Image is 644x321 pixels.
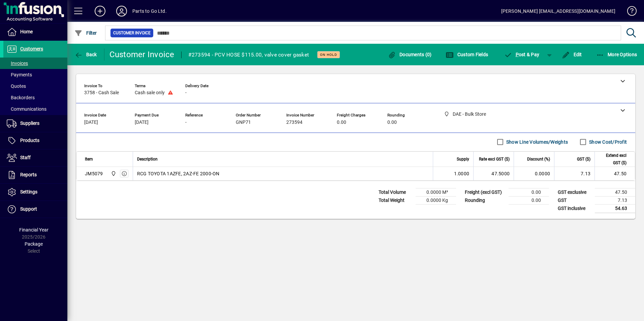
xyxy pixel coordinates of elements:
[109,170,117,177] span: DAE - Bulk Store
[479,155,510,163] span: Rate excl GST ($)
[375,188,416,196] td: Total Volume
[3,149,67,166] a: Staff
[135,120,149,125] span: [DATE]
[416,196,456,204] td: 0.0000 Kg
[3,184,67,201] a: Settings
[504,52,539,57] span: ost & Pay
[19,227,49,233] span: Financial Year
[85,170,103,177] div: JM5079
[20,189,37,194] span: Settings
[109,49,174,60] div: Customer Invoice
[501,48,543,61] button: Post & Pay
[554,196,595,204] td: GST
[73,48,99,61] button: Back
[84,90,119,96] span: 3758 - Cash Sale
[20,138,39,143] span: Products
[596,52,637,57] span: More Options
[132,6,167,16] div: Parts to Go Ltd.
[461,188,509,196] td: Freight (excl GST)
[478,170,510,177] div: 47.5000
[505,139,568,145] label: Show Line Volumes/Weights
[554,204,595,213] td: GST inclusive
[444,48,490,61] button: Custom Fields
[501,6,615,16] div: [PERSON_NAME] [EMAIL_ADDRESS][DOMAIN_NAME]
[516,52,519,57] span: P
[454,170,470,177] span: 1.0000
[588,139,627,145] label: Show Cost/Profit
[560,48,584,61] button: Edit
[20,172,37,177] span: Reports
[595,188,635,196] td: 47.50
[185,120,187,125] span: -
[320,52,337,57] span: On hold
[387,120,397,125] span: 0.00
[3,58,67,69] a: Invoices
[457,155,469,163] span: Supply
[375,196,416,204] td: Total Weight
[85,155,93,163] span: Item
[286,120,302,125] span: 273594
[388,52,432,57] span: Documents (0)
[3,80,67,92] a: Quotes
[337,120,346,125] span: 0.00
[7,72,32,77] span: Payments
[25,241,43,247] span: Package
[599,152,626,167] span: Extend excl GST ($)
[185,90,187,96] span: -
[236,120,251,125] span: GNP71
[446,52,488,57] span: Custom Fields
[3,103,67,115] a: Communications
[509,188,549,196] td: 0.00
[20,155,31,160] span: Staff
[3,201,67,218] a: Support
[137,170,220,177] span: RCG TOYOTA 1AZFE, 2AZ-FE 2000-ON
[137,155,158,163] span: Description
[74,30,97,36] span: Filter
[386,48,433,61] button: Documents (0)
[461,196,509,204] td: Rounding
[3,92,67,103] a: Backorders
[20,29,33,34] span: Home
[111,5,132,17] button: Profile
[509,196,549,204] td: 0.00
[594,167,635,180] td: 47.50
[595,196,635,204] td: 7.13
[3,115,67,132] a: Suppliers
[73,27,99,39] button: Filter
[7,61,28,66] span: Invoices
[7,83,26,89] span: Quotes
[74,52,97,57] span: Back
[577,155,590,163] span: GST ($)
[554,188,595,196] td: GST exclusive
[84,120,98,125] span: [DATE]
[3,24,67,40] a: Home
[113,30,151,36] span: Customer Invoice
[188,49,309,60] div: #273594 - PCV HOSE $115.00, valve cover gasket
[514,167,554,180] td: 0.0000
[595,204,635,213] td: 54.63
[135,90,165,96] span: Cash sale only
[20,46,43,51] span: Customers
[3,132,67,149] a: Products
[594,48,639,61] button: More Options
[7,95,35,100] span: Backorders
[3,69,67,80] a: Payments
[89,5,111,17] button: Add
[3,167,67,183] a: Reports
[622,1,636,23] a: Knowledge Base
[20,206,37,212] span: Support
[416,188,456,196] td: 0.0000 M³
[562,52,582,57] span: Edit
[20,120,39,126] span: Suppliers
[67,48,104,61] app-page-header-button: Back
[7,106,46,112] span: Communications
[527,155,550,163] span: Discount (%)
[554,167,594,180] td: 7.13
